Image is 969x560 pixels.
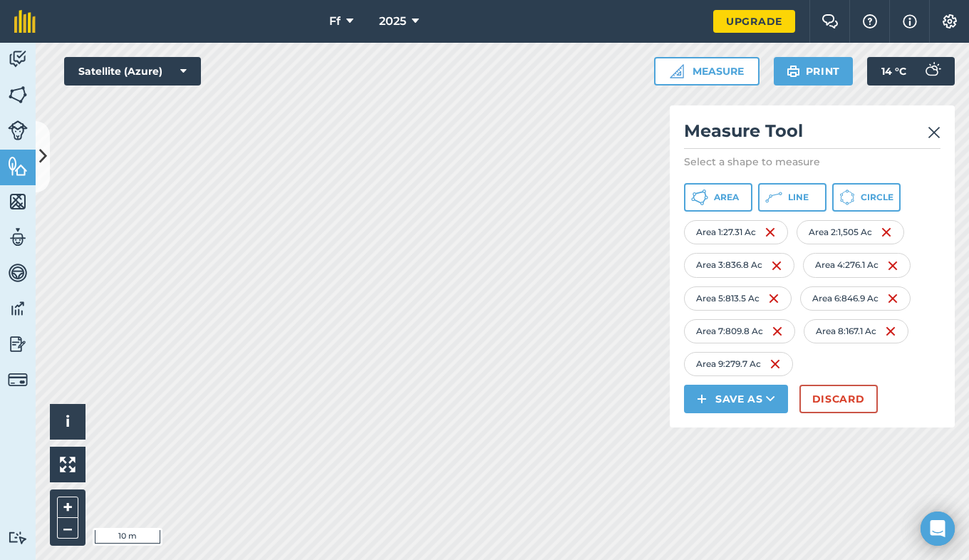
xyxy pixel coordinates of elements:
[769,356,781,373] img: svg+xml;base64,PHN2ZyB4bWxucz0iaHR0cDovL3d3dy53My5vcmcvMjAwMC9zdmciIHdpZHRoPSIxNiIgaGVpZ2h0PSIyNC...
[50,404,85,440] button: i
[918,57,946,85] img: svg+xml;base64,PD94bWwgdmVyc2lvbj0iMS4wIiBlbmNvZGluZz0idXRmLTgiPz4KPCEtLSBHZW5lcmF0b3I6IEFkb2JlIE...
[941,14,958,28] img: A cog icon
[8,191,28,212] img: svg+xml;base64,PHN2ZyB4bWxucz0iaHR0cDovL3d3dy53My5vcmcvMjAwMC9zdmciIHdpZHRoPSI1NiIgaGVpZ2h0PSI2MC...
[8,48,28,70] img: svg+xml;base64,PD94bWwgdmVyc2lvbj0iMS4wIiBlbmNvZGluZz0idXRmLTgiPz4KPCEtLSBHZW5lcmF0b3I6IEFkb2JlIE...
[765,224,776,241] img: svg+xml;base64,PHN2ZyB4bWxucz0iaHR0cDovL3d3dy53My5vcmcvMjAwMC9zdmciIHdpZHRoPSIxNiIgaGVpZ2h0PSIyNC...
[787,63,800,80] img: svg+xml;base64,PHN2ZyB4bWxucz0iaHR0cDovL3d3dy53My5vcmcvMjAwMC9zdmciIHdpZHRoPSIxOSIgaGVpZ2h0PSIyNC...
[867,57,955,85] button: 14 °C
[57,497,78,518] button: +
[903,13,917,30] img: svg+xml;base64,PHN2ZyB4bWxucz0iaHR0cDovL3d3dy53My5vcmcvMjAwMC9zdmciIHdpZHRoPSIxNyIgaGVpZ2h0PSIxNy...
[714,192,739,203] span: Area
[758,183,826,212] button: Line
[887,257,898,274] img: svg+xml;base64,PHN2ZyB4bWxucz0iaHR0cDovL3d3dy53My5vcmcvMjAwMC9zdmciIHdpZHRoPSIxNiIgaGVpZ2h0PSIyNC...
[670,64,684,78] img: Ruler icon
[885,323,896,340] img: svg+xml;base64,PHN2ZyB4bWxucz0iaHR0cDovL3d3dy53My5vcmcvMjAwMC9zdmciIHdpZHRoPSIxNiIgaGVpZ2h0PSIyNC...
[64,57,201,85] button: Satellite (Azure)
[713,10,795,33] a: Upgrade
[60,457,76,472] img: Four arrows, one pointing top left, one top right, one bottom right and the last bottom left
[774,57,854,85] button: Print
[799,385,878,413] button: Discard
[8,333,28,355] img: svg+xml;base64,PD94bWwgdmVyc2lvbj0iMS4wIiBlbmNvZGluZz0idXRmLTgiPz4KPCEtLSBHZW5lcmF0b3I6IEFkb2JlIE...
[684,319,795,343] div: Area 7 : 809.8 Ac
[772,323,783,340] img: svg+xml;base64,PHN2ZyB4bWxucz0iaHR0cDovL3d3dy53My5vcmcvMjAwMC9zdmciIHdpZHRoPSIxNiIgaGVpZ2h0PSIyNC...
[928,124,940,141] img: svg+xml;base64,PHN2ZyB4bWxucz0iaHR0cDovL3d3dy53My5vcmcvMjAwMC9zdmciIHdpZHRoPSIyMiIgaGVpZ2h0PSIzMC...
[832,183,901,212] button: Circle
[684,155,940,169] p: Select a shape to measure
[8,84,28,105] img: svg+xml;base64,PHN2ZyB4bWxucz0iaHR0cDovL3d3dy53My5vcmcvMjAwMC9zdmciIHdpZHRoPSI1NiIgaGVpZ2h0PSI2MC...
[14,10,36,33] img: fieldmargin Logo
[684,253,794,277] div: Area 3 : 836.8 Ac
[804,319,908,343] div: Area 8 : 167.1 Ac
[797,220,904,244] div: Area 2 : 1,505 Ac
[684,220,788,244] div: Area 1 : 27.31 Ac
[8,120,28,140] img: svg+xml;base64,PD94bWwgdmVyc2lvbj0iMS4wIiBlbmNvZGluZz0idXRmLTgiPz4KPCEtLSBHZW5lcmF0b3I6IEFkb2JlIE...
[697,390,707,408] img: svg+xml;base64,PHN2ZyB4bWxucz0iaHR0cDovL3d3dy53My5vcmcvMjAwMC9zdmciIHdpZHRoPSIxNCIgaGVpZ2h0PSIyNC...
[8,227,28,248] img: svg+xml;base64,PD94bWwgdmVyc2lvbj0iMS4wIiBlbmNvZGluZz0idXRmLTgiPz4KPCEtLSBHZW5lcmF0b3I6IEFkb2JlIE...
[684,352,793,376] div: Area 9 : 279.7 Ac
[8,370,28,390] img: svg+xml;base64,PD94bWwgdmVyc2lvbj0iMS4wIiBlbmNvZGluZz0idXRmLTgiPz4KPCEtLSBHZW5lcmF0b3I6IEFkb2JlIE...
[57,518,78,539] button: –
[66,413,70,430] span: i
[379,13,406,30] span: 2025
[771,257,782,274] img: svg+xml;base64,PHN2ZyB4bWxucz0iaHR0cDovL3d3dy53My5vcmcvMjAwMC9zdmciIHdpZHRoPSIxNiIgaGVpZ2h0PSIyNC...
[803,253,911,277] div: Area 4 : 276.1 Ac
[861,192,893,203] span: Circle
[887,290,898,307] img: svg+xml;base64,PHN2ZyB4bWxucz0iaHR0cDovL3d3dy53My5vcmcvMjAwMC9zdmciIHdpZHRoPSIxNiIgaGVpZ2h0PSIyNC...
[8,262,28,284] img: svg+xml;base64,PD94bWwgdmVyc2lvbj0iMS4wIiBlbmNvZGluZz0idXRmLTgiPz4KPCEtLSBHZW5lcmF0b3I6IEFkb2JlIE...
[822,14,839,28] img: Two speech bubbles overlapping with the left bubble in the forefront
[684,183,752,212] button: Area
[788,192,809,203] span: Line
[684,286,792,311] div: Area 5 : 813.5 Ac
[861,14,879,28] img: A question mark icon
[768,290,779,307] img: svg+xml;base64,PHN2ZyB4bWxucz0iaHR0cDovL3d3dy53My5vcmcvMjAwMC9zdmciIHdpZHRoPSIxNiIgaGVpZ2h0PSIyNC...
[654,57,760,85] button: Measure
[8,531,28,544] img: svg+xml;base64,PD94bWwgdmVyc2lvbj0iMS4wIiBlbmNvZGluZz0idXRmLTgiPz4KPCEtLSBHZW5lcmF0b3I6IEFkb2JlIE...
[329,13,341,30] span: Ff
[8,298,28,319] img: svg+xml;base64,PD94bWwgdmVyc2lvbj0iMS4wIiBlbmNvZGluZz0idXRmLTgiPz4KPCEtLSBHZW5lcmF0b3I6IEFkb2JlIE...
[684,385,788,413] button: Save as
[8,155,28,177] img: svg+xml;base64,PHN2ZyB4bWxucz0iaHR0cDovL3d3dy53My5vcmcvMjAwMC9zdmciIHdpZHRoPSI1NiIgaGVpZ2h0PSI2MC...
[800,286,911,311] div: Area 6 : 846.9 Ac
[881,224,892,241] img: svg+xml;base64,PHN2ZyB4bWxucz0iaHR0cDovL3d3dy53My5vcmcvMjAwMC9zdmciIHdpZHRoPSIxNiIgaGVpZ2h0PSIyNC...
[921,512,955,546] div: Open Intercom Messenger
[684,120,940,149] h2: Measure Tool
[881,57,906,85] span: 14 ° C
